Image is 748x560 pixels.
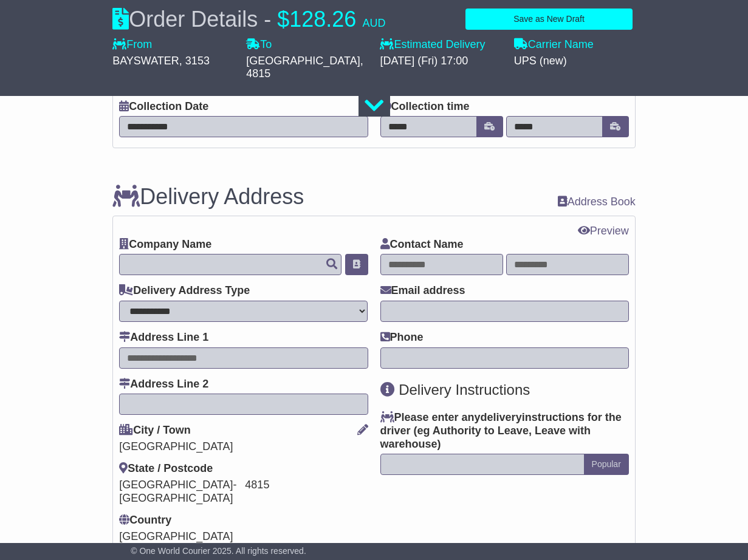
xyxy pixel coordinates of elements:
span: [GEOGRAPHIC_DATA] [246,55,360,67]
label: Phone [380,331,424,344]
span: eg Authority to Leave, Leave with warehouse [380,425,591,450]
div: 4815 [245,479,368,492]
label: From [112,38,152,52]
div: UPS (new) [514,55,636,68]
div: Order Details - [112,6,385,32]
div: [DATE] (Fri) 17:00 [380,55,501,68]
label: Address Line 2 [119,378,208,391]
label: City / Town [119,424,191,437]
h3: Delivery Address [112,185,304,209]
label: To [246,38,272,52]
span: BAYSWATER [112,55,179,67]
div: [GEOGRAPHIC_DATA]-[GEOGRAPHIC_DATA] [119,479,242,505]
span: , 4815 [246,55,363,80]
span: , 3153 [179,55,210,67]
a: Address Book [558,196,636,208]
label: Email address [380,284,465,298]
a: Preview [578,225,629,237]
span: 128.26 [289,7,356,32]
label: Address Line 1 [119,331,208,344]
div: [GEOGRAPHIC_DATA] [119,440,368,454]
label: Collection Date [119,100,208,114]
label: Carrier Name [514,38,594,52]
label: Please enter any instructions for the driver ( ) [380,411,629,451]
span: [GEOGRAPHIC_DATA] [119,530,233,542]
label: Delivery Address Type [119,284,250,298]
label: State / Postcode [119,462,213,476]
span: $ [277,7,289,32]
label: Contact Name [380,238,464,251]
label: Company Name [119,238,211,251]
label: Estimated Delivery [380,38,501,52]
span: delivery [481,411,522,423]
span: AUD [362,17,385,29]
button: Popular [584,454,629,475]
button: Save as New Draft [465,9,633,30]
label: Country [119,514,171,527]
span: Delivery Instructions [399,381,530,398]
span: © One World Courier 2025. All rights reserved. [131,546,306,556]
